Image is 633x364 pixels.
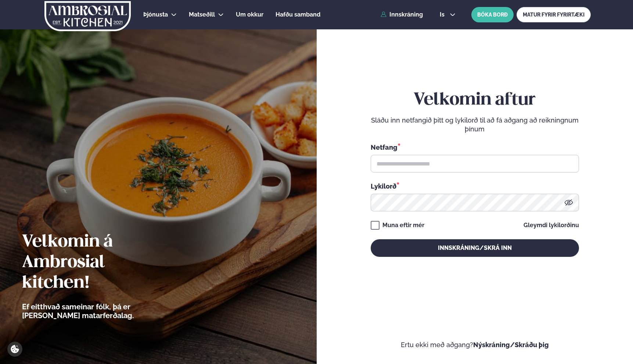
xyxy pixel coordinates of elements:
a: Gleymdi lykilorðinu [524,222,579,228]
a: Þjónusta [143,10,168,19]
p: Ertu ekki með aðgang? [339,341,611,349]
span: is [440,12,447,18]
a: Um okkur [236,10,263,19]
h2: Velkomin aftur [371,90,579,110]
p: Sláðu inn netfangið þitt og lykilorð til að fá aðgang að reikningnum þínum [371,116,579,134]
a: Nýskráning/Skráðu þig [473,341,549,349]
a: Cookie settings [7,342,22,357]
div: Lykilorð [371,181,579,191]
p: Ef eitthvað sameinar fólk, þá er [PERSON_NAME] matarferðalag. [22,302,175,320]
button: Innskráning/Skrá inn [371,239,579,257]
img: logo [44,1,132,31]
a: Hafðu samband [276,10,320,19]
button: is [434,12,461,18]
span: Hafðu samband [276,11,320,18]
span: Þjónusta [143,11,168,18]
h2: Velkomin á Ambrosial kitchen! [22,232,175,294]
a: Innskráning [381,11,423,18]
span: Um okkur [236,11,263,18]
a: Matseðill [189,10,215,19]
div: Netfang [371,142,579,152]
span: Matseðill [189,11,215,18]
button: BÓKA BORÐ [471,7,514,22]
a: MATUR FYRIR FYRIRTÆKI [517,7,591,22]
